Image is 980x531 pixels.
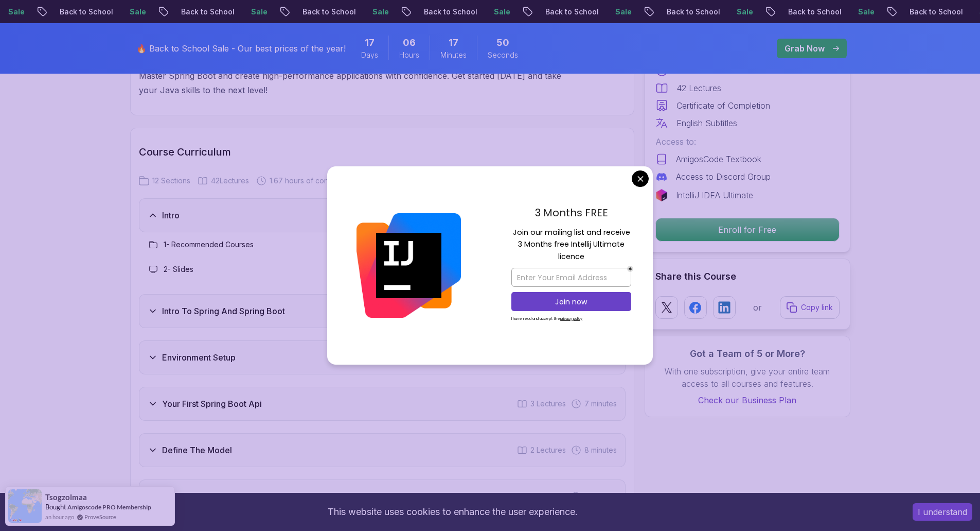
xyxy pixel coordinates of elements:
div: This website uses cookies to enhance the user experience. [8,501,897,523]
span: 17 Days [365,36,375,50]
button: Copy link [780,296,840,319]
h2: Course Curriculum [139,145,626,159]
span: 2 Lectures [530,445,566,455]
h3: Environment Setup [162,351,236,364]
span: Days [361,50,378,60]
span: Bought [45,503,66,511]
p: 42 Lectures [676,82,721,94]
h3: Got a Team of 5 or More? [655,347,840,361]
h2: Share this Course [655,269,840,284]
p: With one subscription, give your entire team access to all courses and features. [655,365,840,390]
p: Sale [849,7,882,17]
p: Back to School [50,7,120,17]
a: Check our Business Plan [655,394,840,406]
p: Copy link [801,302,833,313]
h3: Intro To Spring And Spring Boot [162,305,285,317]
span: 50 Seconds [496,36,509,50]
span: 6 Hours [403,36,416,50]
span: 1.67 hours of content [270,176,341,186]
span: 42 Lectures [211,176,249,186]
span: 3 Lectures [530,399,566,409]
p: IntelliJ IDEA Ultimate [676,189,753,201]
button: Your First Spring Boot Api3 Lectures 7 minutes [139,387,626,421]
p: AmigosCode Textbook [676,153,761,165]
span: 11 minutes [584,491,617,502]
p: English Subtitles [676,117,737,129]
span: 8 minutes [584,445,617,455]
h3: Your First Spring Boot Api [162,398,262,410]
p: Back to School [415,7,485,17]
p: Back to School [293,7,363,17]
a: Amigoscode PRO Membership [67,503,151,511]
p: Sale [727,7,760,17]
button: Intro2 Lectures [139,198,626,232]
button: Environment Setup3 Lectures 7 minutes [139,340,626,374]
p: Back to School [900,7,970,17]
h3: 1 - Recommended Courses [164,239,254,250]
p: Sale [363,7,396,17]
p: Sale [120,7,153,17]
span: 7 minutes [584,399,617,409]
img: jetbrains logo [655,189,668,201]
span: tsogzolmaa [45,493,87,502]
span: an hour ago [45,512,74,521]
p: Back to School [172,7,242,17]
img: provesource social proof notification image [8,489,42,523]
button: Intro To Spring And Spring Boot4 Lectures 8 minutes [139,294,626,328]
span: Seconds [488,50,518,60]
span: 17 Minutes [449,36,458,50]
p: Master Spring Boot and create high-performance applications with confidence. Get started [DATE] a... [139,68,577,97]
p: Access to: [655,135,840,148]
a: ProveSource [84,512,116,521]
p: Sale [485,7,518,17]
h3: 2 - Slides [164,264,193,275]
span: 6 Lectures [529,491,565,502]
button: Accept cookies [913,503,972,521]
span: 12 Sections [152,176,190,186]
button: Docker And Postgres6 Lectures 11 minutes [139,479,626,513]
p: Back to School [657,7,727,17]
h3: Define The Model [162,444,232,456]
p: Sale [606,7,639,17]
button: Define The Model2 Lectures 8 minutes [139,433,626,467]
p: 🔥 Back to School Sale - Our best prices of the year! [136,42,346,55]
p: Access to Discord Group [676,170,771,183]
p: Enroll for Free [656,218,839,241]
p: Certificate of Completion [676,99,770,112]
span: Minutes [440,50,467,60]
p: Back to School [779,7,849,17]
button: Enroll for Free [655,218,840,242]
p: Back to School [536,7,606,17]
span: Hours [399,50,419,60]
h3: Docker And Postgres [162,490,245,503]
p: Grab Now [785,42,825,55]
h3: Intro [162,209,180,221]
p: or [753,301,762,314]
p: Sale [242,7,275,17]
